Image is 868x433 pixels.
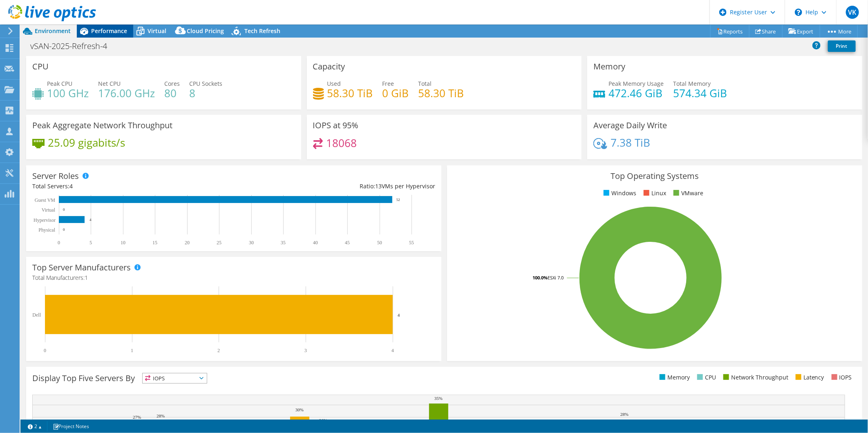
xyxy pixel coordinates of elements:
[38,227,55,233] text: Physical
[608,89,664,98] h4: 472.46 GiB
[32,182,234,191] div: Total Servers:
[383,89,409,98] h4: 0 GiB
[164,89,180,98] h4: 80
[98,89,155,98] h4: 176.00 GHz
[244,27,280,35] span: Tech Refresh
[189,80,222,87] span: CPU Sockets
[593,121,667,130] h3: Average Daily Write
[48,138,125,147] h4: 25.09 gigabits/s
[327,89,373,98] h4: 58.30 TiB
[63,228,65,232] text: 0
[91,27,127,35] span: Performance
[148,27,166,35] span: Virtual
[782,25,820,38] a: Export
[42,207,56,213] text: Virtual
[35,197,55,203] text: Guest VM
[383,80,394,87] span: Free
[658,373,690,382] li: Memory
[32,273,435,282] h4: Total Manufacturers:
[35,27,71,35] span: Environment
[611,138,650,147] h4: 7.38 TiB
[326,138,357,147] h4: 18068
[828,40,856,52] a: Print
[313,62,345,71] h3: Capacity
[532,275,548,281] tspan: 100.0%
[189,89,222,98] h4: 8
[830,373,852,382] li: IOPS
[249,240,254,246] text: 30
[620,412,629,417] text: 28%
[85,274,88,281] span: 1
[32,263,131,272] h3: Top Server Manufacturers
[418,80,432,87] span: Total
[44,348,46,353] text: 0
[121,240,125,246] text: 10
[89,218,92,222] text: 4
[396,198,400,202] text: 52
[794,373,824,382] li: Latency
[143,373,207,383] span: IOPS
[409,240,414,246] text: 55
[710,25,749,38] a: Reports
[345,240,350,246] text: 45
[152,240,157,246] text: 15
[327,80,341,87] span: Used
[304,348,307,353] text: 3
[234,182,435,191] div: Ratio: VMs per Hypervisor
[418,89,464,98] h4: 58.30 TiB
[453,172,856,181] h3: Top Operating Systems
[133,415,141,420] text: 27%
[548,275,564,281] tspan: ESXi 7.0
[319,418,327,423] text: 26%
[164,80,180,87] span: Cores
[47,89,89,98] h4: 100 GHz
[673,89,727,98] h4: 574.34 GiB
[34,217,56,223] text: Hypervisor
[749,25,783,38] a: Share
[187,27,224,35] span: Cloud Pricing
[846,6,859,19] span: VK
[32,62,49,71] h3: CPU
[795,9,802,16] svg: \n
[32,312,41,318] text: Dell
[398,312,400,317] text: 4
[375,182,382,190] span: 13
[721,373,788,382] li: Network Throughput
[89,240,92,246] text: 5
[642,189,666,198] li: Linux
[673,80,711,87] span: Total Memory
[63,208,65,212] text: 0
[434,396,443,401] text: 35%
[98,80,121,87] span: Net CPU
[313,240,318,246] text: 40
[217,240,221,246] text: 25
[185,240,190,246] text: 20
[131,348,133,353] text: 1
[32,172,79,181] h3: Server Roles
[47,80,72,87] span: Peak CPU
[22,421,47,431] a: 2
[313,121,359,130] h3: IOPS at 95%
[58,240,60,246] text: 0
[157,413,165,418] text: 28%
[47,421,95,431] a: Project Notes
[217,348,220,353] text: 2
[32,121,172,130] h3: Peak Aggregate Network Throughput
[391,348,394,353] text: 4
[593,62,625,71] h3: Memory
[820,25,858,38] a: More
[602,189,636,198] li: Windows
[671,189,703,198] li: VMware
[377,240,382,246] text: 50
[281,240,286,246] text: 35
[608,80,664,87] span: Peak Memory Usage
[695,373,716,382] li: CPU
[295,407,304,412] text: 30%
[27,42,120,51] h1: vSAN-2025-Refresh-4
[69,182,73,190] span: 4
